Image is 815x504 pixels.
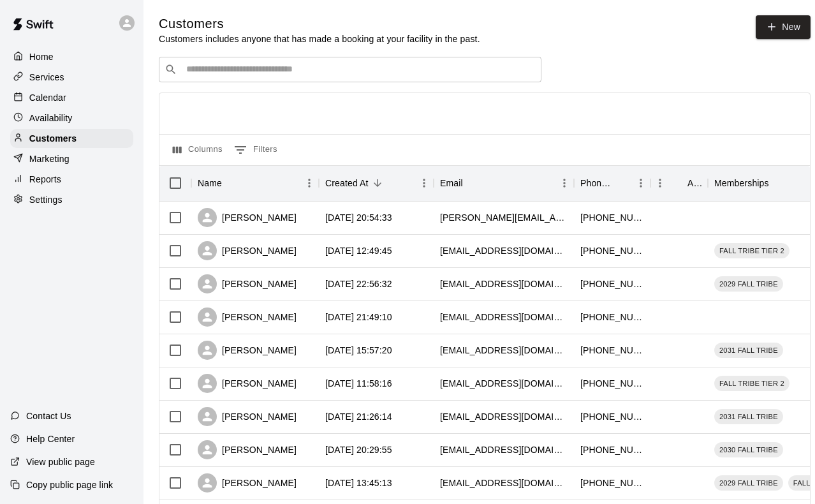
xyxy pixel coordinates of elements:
button: Sort [613,174,631,192]
span: 2029 FALL TRIBE [714,478,783,488]
button: Menu [650,174,670,193]
div: FALL TRIBE TIER 2 [714,376,789,391]
div: 2025-08-11 13:45:13 [325,477,392,489]
p: Home [29,50,54,63]
div: Name [191,165,319,201]
div: texasp5@yahoo.com [440,244,568,257]
div: 2031 FALL TRIBE [714,343,783,358]
span: FALL TRIBE TIER 2 [714,378,789,389]
div: Created At [319,165,434,201]
p: Contact Us [26,410,71,422]
div: Memberships [714,165,769,201]
button: Select columns [170,140,226,160]
button: Sort [769,174,787,192]
div: 2025-08-11 21:26:14 [325,410,392,423]
div: [PERSON_NAME] [198,473,297,493]
a: Reports [10,170,133,189]
div: FALL TRIBE TIER 2 [714,243,789,258]
p: Copy public page link [26,478,113,491]
button: Sort [222,174,240,192]
h5: Customers [159,15,480,33]
div: Email [434,165,574,201]
a: Availability [10,108,133,128]
a: Customers [10,129,133,148]
a: Home [10,47,133,66]
button: Menu [631,174,650,193]
a: Calendar [10,88,133,107]
button: Menu [555,174,574,193]
div: +15018894805 [580,443,644,456]
span: 2029 FALL TRIBE [714,279,783,289]
div: 2025-08-12 21:49:10 [325,311,392,323]
div: Name [198,165,222,201]
p: Settings [29,193,62,206]
div: Created At [325,165,369,201]
button: Sort [369,174,386,192]
a: New [756,15,811,39]
button: Menu [300,174,319,193]
button: Sort [670,174,687,192]
p: Services [29,71,64,84]
div: [PERSON_NAME] [198,341,297,360]
div: 2025-08-13 20:54:33 [325,211,392,224]
div: 2031 FALL TRIBE [714,409,783,424]
div: +18304432819 [580,244,644,257]
div: +18305566706 [580,477,644,489]
a: Services [10,68,133,87]
div: jstnwoodlee2011@gmail.com [440,477,568,489]
div: 2025-08-12 22:56:32 [325,278,392,290]
p: Availability [29,112,73,124]
p: Customers includes anyone that has made a booking at your facility in the past. [159,33,480,45]
div: [PERSON_NAME] [198,374,297,393]
a: Settings [10,190,133,209]
p: Marketing [29,152,70,165]
div: +14326640893 [580,344,644,357]
div: 2025-08-11 20:29:55 [325,443,392,456]
div: michellemarroquin81@gmail.com [440,311,568,323]
div: 2029 FALL TRIBE [714,276,783,292]
p: Reports [29,173,61,186]
div: Email [440,165,463,201]
div: [PERSON_NAME] [198,274,297,293]
div: [PERSON_NAME] [198,308,297,327]
span: 2030 FALL TRIBE [714,445,783,455]
p: Calendar [29,91,66,104]
div: alishamrowland@gmail.com [440,443,568,456]
div: [PERSON_NAME] [198,241,297,260]
button: Show filters [231,140,281,160]
span: 2031 FALL TRIBE [714,411,783,422]
span: FALL TRIBE TIER 2 [714,246,789,256]
div: [PERSON_NAME] [198,407,297,426]
button: Menu [415,174,434,193]
div: michael.lengyel@gmail.com [440,211,568,224]
div: 2030 FALL TRIBE [714,442,783,457]
p: Customers [29,132,77,145]
div: +12107232277 [580,211,644,224]
a: Marketing [10,149,133,168]
div: Age [687,165,701,201]
div: smurista@gmail.com [440,410,568,423]
div: +12144984976 [580,410,644,423]
div: 2025-08-12 15:57:20 [325,344,392,357]
div: [PERSON_NAME] [198,208,297,227]
div: Phone Number [580,165,613,201]
div: +12103005422 [580,278,644,290]
span: 2031 FALL TRIBE [714,345,783,355]
div: Search customers by name or email [159,57,541,82]
div: 2029 FALL TRIBE [714,475,783,491]
div: Phone Number [574,165,650,201]
div: [PERSON_NAME] [198,440,297,459]
div: bbonugli@hotmail.com [440,377,568,390]
div: kellim.cpnp@gmail.com [440,278,568,290]
div: Age [650,165,708,201]
div: +12103135798 [580,377,644,390]
div: +12103165948 [580,311,644,323]
div: 2025-08-13 12:49:45 [325,244,392,257]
